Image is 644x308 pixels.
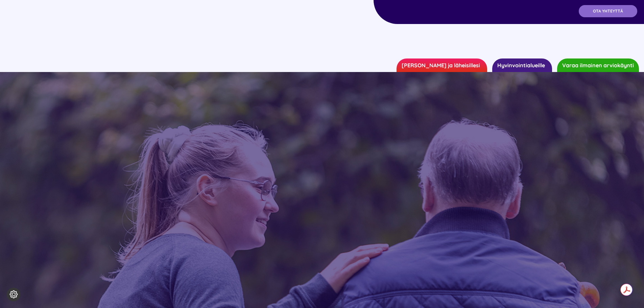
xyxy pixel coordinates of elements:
[593,9,623,14] span: OTA YHTEYTTÄ
[579,5,637,17] a: OTA YHTEYTTÄ
[557,58,639,72] a: Varaa ilmainen arviokäynti
[7,288,20,301] button: Evästeasetukset
[492,58,552,72] a: Hyvinvointialueille
[397,58,487,72] a: [PERSON_NAME] ja läheisillesi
